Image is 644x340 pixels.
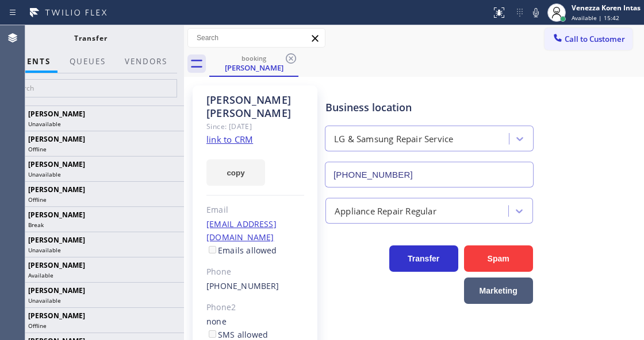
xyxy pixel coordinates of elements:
a: [EMAIL_ADDRESS][DOMAIN_NAME] [206,218,277,243]
button: Vendors [118,50,174,73]
span: [PERSON_NAME] [28,235,85,245]
button: Mute [528,5,544,21]
div: Since: [DATE] [206,120,304,133]
button: Call to Customer [545,28,632,50]
button: Transfer [389,245,458,272]
input: Search [188,29,325,47]
span: [PERSON_NAME] [28,311,85,321]
button: Spam [464,245,533,272]
div: Business location [325,100,533,115]
a: link to CRM [206,134,253,145]
span: AGENTS [14,56,51,67]
span: Offline [28,322,47,330]
span: QUEUES [70,56,106,67]
div: Sal Chavez [210,51,297,76]
span: Offline [28,145,47,153]
button: copy [206,159,265,186]
span: [PERSON_NAME] [28,109,85,119]
span: Available | 15:42 [572,14,619,22]
button: AGENTS [7,50,57,73]
a: [PHONE_NUMBER] [206,280,279,291]
span: [PERSON_NAME] [28,185,85,194]
span: Unavailable [28,296,61,304]
input: Search [4,79,177,97]
button: QUEUES [63,50,113,73]
input: Emails allowed [209,246,216,253]
span: [PERSON_NAME] [28,260,85,270]
div: Appliance Repair Regular [335,204,436,217]
div: Phone2 [206,301,304,314]
span: [PERSON_NAME] [28,159,85,169]
span: [PERSON_NAME] [28,210,85,220]
span: Offline [28,196,47,204]
input: SMS allowed [209,330,216,338]
span: Transfer [74,33,108,43]
div: LG & Samsung Repair Service [334,132,453,146]
span: [PERSON_NAME] [28,134,85,144]
div: Email [206,204,304,217]
span: Unavailable [28,246,61,254]
div: booking [210,54,297,62]
button: Marketing [464,278,533,304]
span: Available [28,271,53,279]
span: Unavailable [28,170,61,178]
input: Phone Number [325,162,534,187]
span: Unavailable [28,120,61,128]
span: Break [28,221,44,229]
label: SMS allowed [206,329,268,340]
label: Emails allowed [206,245,277,256]
div: Venezza Koren Intas [572,3,641,13]
div: [PERSON_NAME] [PERSON_NAME] [206,93,304,120]
div: [PERSON_NAME] [210,62,297,73]
span: Call to Customer [565,34,625,44]
div: Phone [206,265,304,279]
span: [PERSON_NAME] [28,286,85,295]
